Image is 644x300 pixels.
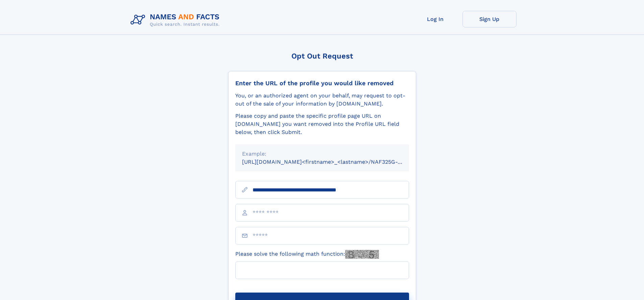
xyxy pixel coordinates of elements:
div: You, or an authorized agent on your behalf, may request to opt-out of the sale of your informatio... [235,92,409,108]
img: Logo Names and Facts [128,11,225,29]
small: [URL][DOMAIN_NAME]<firstname>_<lastname>/NAF325G-xxxxxxxx [242,159,422,165]
div: Example: [242,150,402,158]
div: Please copy and paste the specific profile page URL on [DOMAIN_NAME] you want removed into the Pr... [235,112,409,136]
a: Sign Up [462,11,517,27]
div: Enter the URL of the profile you would like removed [235,79,409,87]
label: Please solve the following math function: [235,250,379,259]
a: Log In [408,11,462,27]
div: Opt Out Request [228,52,416,60]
